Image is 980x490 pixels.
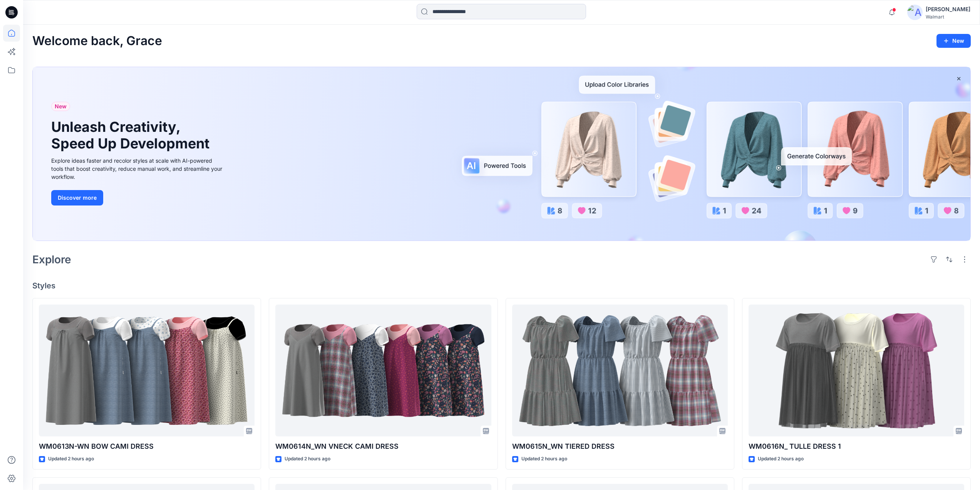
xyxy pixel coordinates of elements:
p: Updated 2 hours ago [285,455,330,463]
p: Updated 2 hours ago [48,455,94,463]
a: WM0614N_WN VNECK CAMI DRESS [275,305,491,437]
h1: Unleash Creativity, Speed Up Development [51,119,213,152]
div: Walmart [926,14,970,20]
div: Explore ideas faster and recolor styles at scale with AI-powered tools that boost creativity, red... [51,157,224,181]
button: New [936,34,971,48]
p: WM0615N_WN TIERED DRESS [512,441,728,452]
a: Discover more [51,190,224,205]
h2: Explore [32,253,71,266]
div: [PERSON_NAME] [926,5,970,14]
h2: Welcome back, Grace [32,34,162,48]
p: Updated 2 hours ago [521,455,567,463]
a: WM0613N-WN BOW CAMI DRESS [39,305,255,437]
img: avatar [907,5,923,20]
p: WM0614N_WN VNECK CAMI DRESS [275,441,491,452]
span: New [55,102,67,111]
a: WM0615N_WN TIERED DRESS [512,305,728,437]
p: Updated 2 hours ago [758,455,804,463]
a: WM0616N_ TULLE DRESS 1 [749,305,964,437]
h4: Styles [32,281,971,290]
button: Discover more [51,190,103,205]
p: WM0616N_ TULLE DRESS 1 [749,441,964,452]
p: WM0613N-WN BOW CAMI DRESS [39,441,255,452]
